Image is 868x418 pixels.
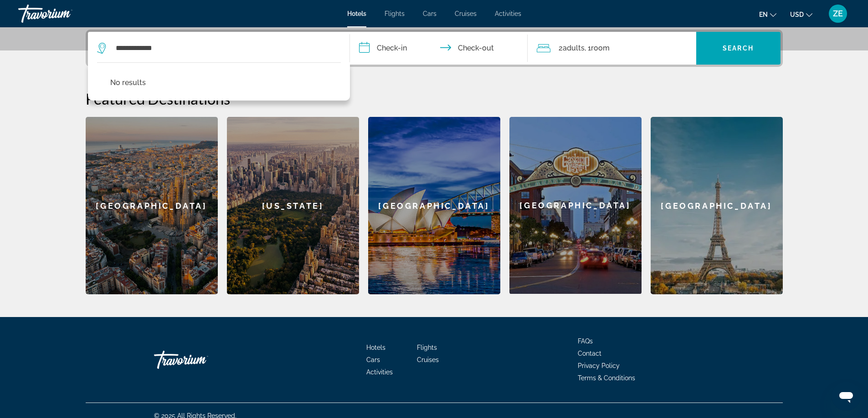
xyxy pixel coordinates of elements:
span: en [759,11,768,18]
a: Terms & Conditions [578,374,635,382]
span: Search [723,45,754,52]
a: Hotels [347,10,366,17]
button: Search [696,32,781,65]
span: ZE [833,9,843,18]
a: FAQs [578,337,593,345]
button: Travelers: 2 adults, 0 children [528,32,696,65]
a: [GEOGRAPHIC_DATA] [509,117,642,294]
a: [US_STATE] [227,117,359,294]
iframe: Button to launch messaging window [832,382,861,411]
a: Flights [417,344,437,351]
div: [GEOGRAPHIC_DATA] [509,117,642,294]
a: Cruises [455,10,477,17]
h2: Featured Destinations [86,90,783,108]
a: Travorium [18,2,109,25]
a: Contact [578,350,601,357]
a: Cars [423,10,437,17]
span: , 1 [585,42,610,55]
button: Check in and out dates [350,32,528,65]
a: Cars [366,356,380,363]
p: No results [110,76,146,89]
span: Room [591,44,610,52]
a: Flights [385,10,405,17]
span: USD [790,11,804,18]
button: User Menu [826,4,850,23]
span: 2 [559,42,585,55]
a: Travorium [154,346,245,373]
a: [GEOGRAPHIC_DATA] [86,117,218,294]
button: Change currency [790,8,812,21]
span: Adults [563,44,585,52]
a: [GEOGRAPHIC_DATA] [368,117,500,294]
a: Activities [495,10,521,17]
a: Activities [366,368,393,376]
div: Search widget [88,32,781,65]
a: Cruises [417,356,439,363]
a: [GEOGRAPHIC_DATA] [651,117,783,294]
button: Change language [759,8,776,21]
a: Privacy Policy [578,362,620,369]
a: Hotels [366,344,385,351]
